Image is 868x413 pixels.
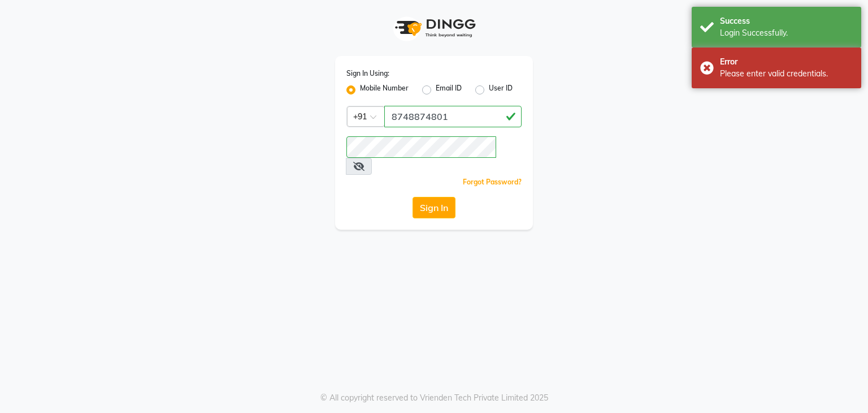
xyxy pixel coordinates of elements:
div: Please enter valid credentials. [720,68,853,80]
label: User ID [489,83,513,97]
input: Username [346,136,496,158]
label: Sign In Using: [346,68,389,79]
label: Email ID [436,83,462,97]
button: Sign In [413,197,455,218]
label: Mobile Number [360,83,409,97]
div: Login Successfully. [720,27,853,39]
div: Error [720,56,853,68]
img: logo1.svg [389,11,479,45]
div: Success [720,15,853,27]
input: Username [384,106,522,127]
a: Forgot Password? [463,178,522,186]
